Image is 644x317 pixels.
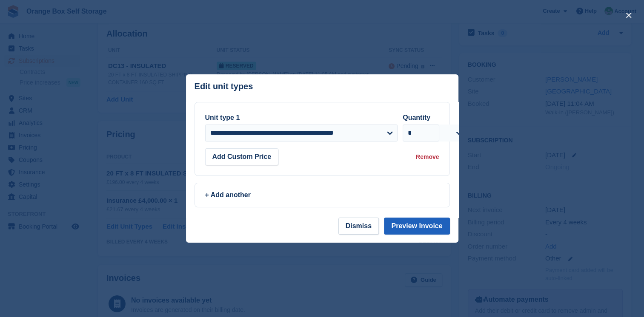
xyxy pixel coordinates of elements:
[403,114,430,121] label: Quantity
[195,183,450,207] a: + Add another
[205,190,439,200] div: + Add another
[195,82,253,91] p: Edit unit types
[205,114,240,121] label: Unit type 1
[205,148,279,165] button: Add Custom Price
[622,8,635,22] button: close
[338,218,379,235] button: Dismiss
[416,153,439,161] div: Remove
[384,218,449,235] button: Preview Invoice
